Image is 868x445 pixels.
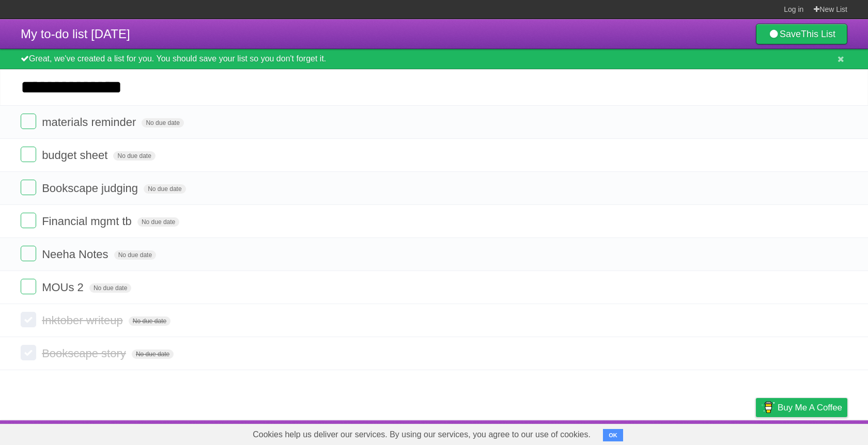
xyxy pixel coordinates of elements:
label: Done [21,279,36,294]
a: Developers [653,423,694,442]
span: budget sheet [42,149,110,162]
span: No due date [114,250,156,260]
span: Neeha Notes [42,248,111,261]
span: Inktober writeup [42,314,126,327]
label: Done [21,213,36,228]
a: SaveThis List [756,24,847,44]
span: MOUs 2 [42,281,86,294]
span: Buy me a coffee [778,399,842,417]
span: My to-do list [DATE] [21,27,130,41]
span: Cookies help us deliver our services. By using our services, you agree to our use of cookies. [242,424,601,445]
b: This List [801,29,835,39]
label: Done [21,312,36,327]
span: No due date [113,151,155,161]
span: Bookscape judging [42,182,141,195]
a: Buy me a coffee [756,398,847,417]
button: OK [603,429,623,441]
label: Done [21,345,36,360]
label: Done [21,246,36,261]
span: Bookscape story [42,347,129,360]
a: Privacy [742,423,769,442]
span: Financial mgmt tb [42,215,134,228]
img: Buy me a coffee [761,399,775,416]
label: Done [21,147,36,162]
label: Done [21,114,36,129]
label: Done [21,180,36,195]
span: materials reminder [42,116,138,129]
span: No due date [132,349,174,359]
span: No due date [89,283,131,293]
span: No due date [129,316,171,326]
span: No due date [144,184,185,194]
span: No due date [137,217,179,227]
a: Terms [707,423,730,442]
a: Suggest a feature [782,423,847,442]
span: No due date [142,118,183,128]
a: About [618,423,640,442]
